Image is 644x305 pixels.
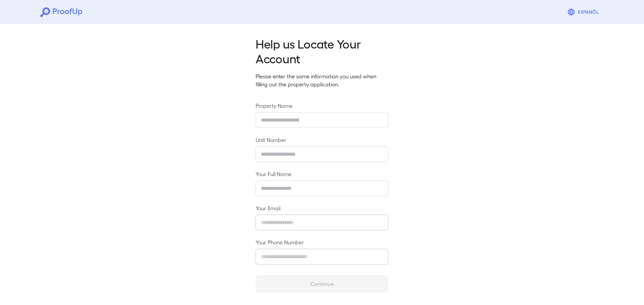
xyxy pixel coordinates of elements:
[256,36,388,66] h2: Help us Locate Your Account
[256,204,388,212] label: Your Email
[256,136,388,144] label: Unit Number
[256,102,388,109] label: Property Name
[256,72,388,88] p: Please enter the same information you used when filling out the property application.
[256,170,388,178] label: Your Full Name
[256,238,388,246] label: Your Phone Number
[565,5,604,19] button: Espanõl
